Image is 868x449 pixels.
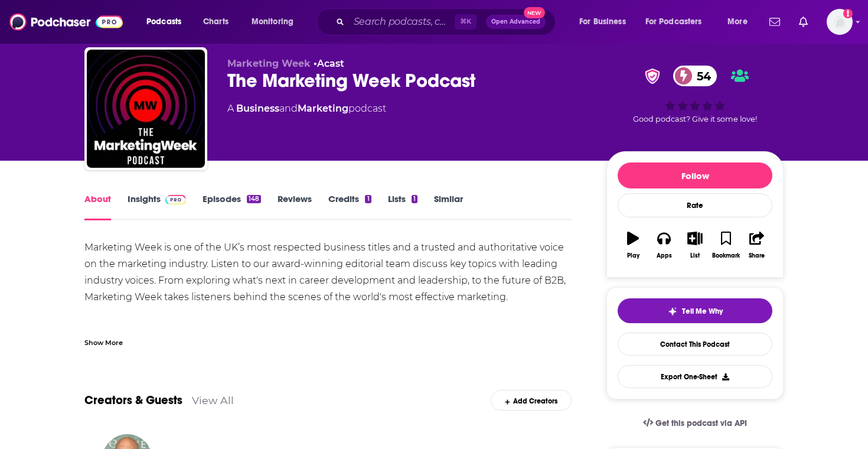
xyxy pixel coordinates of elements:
img: Podchaser - Follow, Share and Rate Podcasts [9,11,123,33]
a: Episodes148 [203,193,261,220]
span: Good podcast? Give it some love! [633,115,757,123]
div: Play [627,252,639,259]
a: InsightsPodchaser Pro [128,193,186,220]
button: open menu [138,12,197,31]
span: Podcasts [146,14,181,30]
span: Open Advanced [491,19,540,25]
span: Marketing Week [227,58,311,69]
button: Apps [648,224,679,266]
a: Reviews [278,193,312,220]
a: 54 [673,66,717,86]
a: Show notifications dropdown [794,12,812,32]
div: A podcast [227,102,386,116]
img: The Marketing Week Podcast [87,50,205,168]
a: Credits1 [328,193,371,220]
a: Charts [195,12,236,31]
button: List [680,224,710,266]
div: 1 [365,195,371,203]
a: View All [192,394,234,406]
button: Open AdvancedNew [486,15,546,29]
span: Tell Me Why [682,307,723,316]
button: tell me why sparkleTell Me Why [618,298,772,323]
a: Marketing [298,103,348,114]
button: Export One-Sheet [618,365,772,388]
button: open menu [638,12,719,31]
a: Show notifications dropdown [765,12,785,32]
svg: Add a profile image [843,9,853,18]
div: 148 [247,195,261,203]
div: Share [749,252,765,259]
span: 54 [685,66,717,86]
span: Charts [203,14,229,30]
button: Bookmark [710,224,741,266]
button: Show profile menu [827,9,853,35]
span: Logged in as redsetterpr [827,9,853,35]
div: Apps [657,252,672,259]
span: Monitoring [252,14,293,30]
span: For Business [579,14,626,30]
button: Follow [618,162,772,188]
button: Share [742,224,772,266]
img: Podchaser Pro [165,195,186,204]
div: Bookmark [712,252,740,259]
div: Add Creators [491,390,572,411]
span: More [727,14,748,30]
a: Get this podcast via API [634,409,756,438]
div: Search podcasts, credits, & more... [328,8,567,35]
div: 1 [412,195,417,203]
span: ⌘ K [455,14,477,30]
a: Contact This Podcast [618,333,772,356]
span: and [279,103,298,114]
button: open menu [243,12,309,31]
div: List [690,252,700,259]
img: tell me why sparkle [668,307,677,316]
button: open menu [719,12,762,31]
div: verified Badge54Good podcast? Give it some love! [606,58,784,131]
button: open menu [571,12,641,31]
span: • [314,58,344,69]
a: Creators & Guests [84,393,182,408]
a: Acast [317,58,344,69]
img: User Profile [827,9,853,35]
div: Rate [618,193,772,217]
button: Play [618,224,648,266]
a: About [84,193,111,220]
a: Lists1 [388,193,417,220]
input: Search podcasts, credits, & more... [349,12,455,31]
span: For Podcasters [645,14,702,30]
a: Similar [434,193,463,220]
img: verified Badge [641,69,664,84]
span: Get this podcast via API [655,418,747,428]
div: Marketing Week is one of the UK’s most respected business titles and a trusted and authoritative ... [84,239,572,339]
a: Business [236,103,279,114]
span: New [524,7,545,18]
